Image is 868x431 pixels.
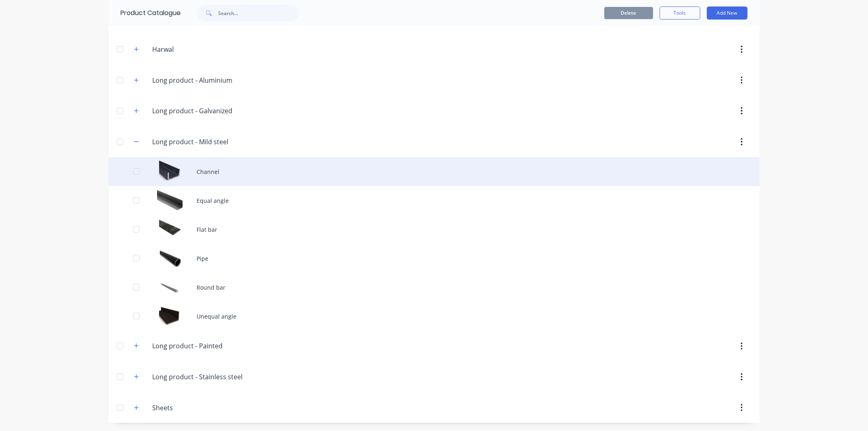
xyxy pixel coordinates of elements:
[109,157,760,186] div: ChannelChannel
[109,186,760,215] div: Equal angleEqual angle
[109,215,760,244] div: Flat barFlat bar
[153,44,249,54] input: Enter category name
[153,106,249,116] input: Enter category name
[153,341,249,351] input: Enter category name
[604,7,653,19] button: Delete
[109,244,760,273] div: PipePipe
[153,75,249,85] input: Enter category name
[109,302,760,331] div: Unequal angleUnequal angle
[660,7,700,20] button: Tools
[153,372,249,382] input: Enter category name
[109,273,760,302] div: Round barRound bar
[153,403,249,413] input: Enter category name
[153,137,249,147] input: Enter category name
[219,5,299,21] input: Search...
[707,7,748,20] button: Add New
